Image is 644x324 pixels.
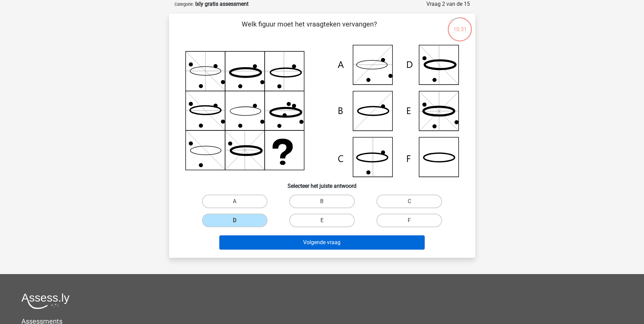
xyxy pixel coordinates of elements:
[447,17,473,34] div: 10:31
[219,235,425,250] button: Volgende vraag
[376,195,442,208] label: C
[174,2,194,7] small: Categorie:
[376,214,442,227] label: F
[21,293,70,309] img: Assessly logo
[202,214,268,227] label: D
[289,195,355,208] label: B
[289,214,355,227] label: E
[202,195,268,208] label: A
[180,177,464,189] h6: Selecteer het juiste antwoord
[180,19,439,39] p: Welk figuur moet het vraagteken vervangen?
[195,1,249,7] strong: Ixly gratis assessment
